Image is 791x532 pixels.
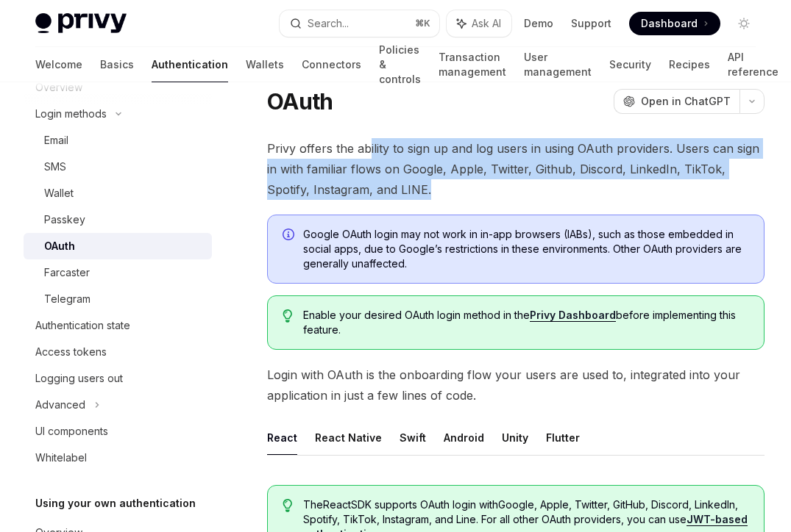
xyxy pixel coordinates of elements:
[379,47,421,82] a: Policies & controls
[546,420,580,455] button: Flutter
[35,495,196,512] h5: Using your own authentication
[152,47,228,82] a: Authentication
[732,12,756,35] button: Toggle dark mode
[24,259,212,286] a: Farcaster
[35,396,85,414] div: Advanced
[35,343,107,361] div: Access tokens
[614,89,739,114] button: Open in ChatGPT
[641,16,698,31] span: Dashboard
[444,420,484,455] button: Android
[35,423,108,440] div: UI components
[44,211,85,229] div: Passkey
[24,127,212,154] a: Email
[35,47,82,82] a: Welcome
[35,370,123,387] div: Logging users out
[415,18,430,29] span: ⌘ K
[24,312,212,339] a: Authentication state
[400,420,426,455] button: Swift
[35,105,107,123] div: Login methods
[524,16,553,31] a: Demo
[246,47,284,82] a: Wallets
[35,317,130,334] div: Authentication state
[44,290,91,308] div: Telegram
[24,233,212,259] a: OAuth
[44,158,66,176] div: SMS
[502,420,528,455] button: Unity
[44,132,68,149] div: Email
[283,229,297,243] svg: Info
[44,264,90,281] div: Farcaster
[315,420,382,455] button: React Native
[609,47,651,82] a: Security
[35,449,87,467] div: Whitelabel
[267,364,765,406] span: Login with OAuth is the onboarding flow your users are used to, integrated into your application ...
[24,418,212,445] a: UI components
[267,138,765,200] span: Privy offers the ability to sign up and log users in using OAuth providers. Users can sign in wit...
[571,16,611,31] a: Support
[439,47,506,82] a: Transaction management
[302,47,361,82] a: Connectors
[100,47,134,82] a: Basics
[44,237,75,255] div: OAuth
[24,206,212,233] a: Passkey
[472,16,501,31] span: Ask AI
[24,365,212,392] a: Logging users out
[35,13,127,34] img: light logo
[530,309,616,322] a: Privy Dashboard
[267,88,333,115] h1: OAuth
[669,47,710,82] a: Recipes
[303,227,749,271] span: Google OAuth login may not work in in-app browsers (IABs), such as those embedded in social apps,...
[524,47,592,82] a: User management
[447,10,511,37] button: Ask AI
[283,499,293,512] svg: Tip
[283,309,293,323] svg: Tip
[308,15,349,32] div: Search...
[24,339,212,365] a: Access tokens
[629,12,720,35] a: Dashboard
[44,184,74,202] div: Wallet
[267,420,297,455] button: React
[24,180,212,206] a: Wallet
[728,47,778,82] a: API reference
[24,286,212,312] a: Telegram
[303,308,750,337] span: Enable your desired OAuth login method in the before implementing this feature.
[280,10,440,37] button: Search...⌘K
[24,445,212,471] a: Whitelabel
[24,154,212,180] a: SMS
[641,94,731,109] span: Open in ChatGPT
